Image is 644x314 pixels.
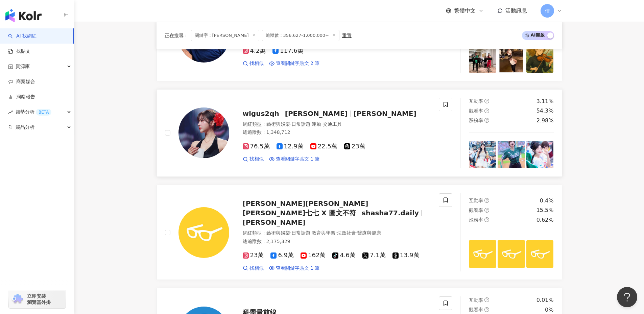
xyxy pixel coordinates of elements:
[536,107,554,115] div: 54.3%
[469,240,496,268] img: post-image
[178,107,229,158] img: KOL Avatar
[526,240,554,268] img: post-image
[8,33,37,40] a: searchAI 找網紅
[266,230,290,236] span: 藝術與娛樂
[243,156,264,163] a: 找相似
[469,98,483,104] span: 互動率
[354,110,416,118] span: [PERSON_NAME]
[469,307,483,312] span: 觀看率
[8,110,13,115] span: rise
[469,118,483,123] span: 漲粉率
[243,129,431,136] div: 總追蹤數 ： 1,348,712
[357,230,381,236] span: 醫療與健康
[484,99,489,103] span: question-circle
[269,60,320,67] a: 查看關鍵字貼文 2 筆
[266,121,290,127] span: 藝術與娛樂
[16,120,34,135] span: 競品分析
[335,230,337,236] span: ·
[157,89,562,177] a: KOL Avatarwlgus2qh[PERSON_NAME][PERSON_NAME]網紅類型：藝術與娛樂·日常話題·運動·交通工具總追蹤數：1,348,71276.5萬12.9萬22.5萬2...
[526,141,554,168] img: post-image
[498,240,525,268] img: post-image
[342,33,352,38] div: 重置
[536,98,554,105] div: 3.11%
[545,306,553,314] div: 0%
[498,141,525,168] img: post-image
[290,121,291,127] span: ·
[5,9,42,22] img: logo
[469,108,483,114] span: 觀看率
[243,199,368,208] span: [PERSON_NAME][PERSON_NAME]
[157,185,562,280] a: KOL Avatar[PERSON_NAME][PERSON_NAME][PERSON_NAME]七七 X 圖文不符shasha77.daily[PERSON_NAME]網紅類型：藝術與娛樂·日...
[165,33,188,38] span: 正在搜尋 ：
[243,218,306,226] span: [PERSON_NAME]
[301,252,326,259] span: 162萬
[356,230,357,236] span: ·
[16,104,51,120] span: 趨勢分析
[617,287,637,307] iframe: Help Scout Beacon - Open
[469,297,483,303] span: 互動率
[484,307,489,312] span: question-circle
[243,60,264,67] a: 找相似
[27,293,51,305] span: 立即安裝 瀏覽器外掛
[454,7,476,15] span: 繁體中文
[310,230,312,236] span: ·
[9,290,66,308] a: chrome extension立即安裝 瀏覽器外掛
[243,252,264,259] span: 23萬
[545,7,550,15] span: 佶
[291,230,310,236] span: 日常話題
[484,297,489,302] span: question-circle
[243,230,431,237] div: 網紅類型 ：
[276,156,320,163] span: 查看關鍵字貼文 1 筆
[469,208,483,213] span: 觀看率
[269,265,320,272] a: 查看關鍵字貼文 1 筆
[276,60,320,67] span: 查看關鍵字貼文 2 筆
[285,110,348,118] span: [PERSON_NAME]
[191,30,259,41] span: 關鍵字：[PERSON_NAME]
[536,207,554,214] div: 15.5%
[291,121,310,127] span: 日常話題
[312,230,335,236] span: 教育與學習
[243,238,431,245] div: 總追蹤數 ： 2,175,329
[312,121,321,127] span: 運動
[469,141,496,168] img: post-image
[323,121,342,127] span: 交通工具
[290,230,291,236] span: ·
[332,252,356,259] span: 4.6萬
[536,117,554,124] div: 2.98%
[484,217,489,222] span: question-circle
[540,197,554,204] div: 0.4%
[16,59,30,74] span: 資源庫
[8,78,35,85] a: 商案媒合
[526,45,554,73] img: post-image
[36,109,51,116] div: BETA
[249,60,264,67] span: 找相似
[243,110,279,118] span: wlgus2qh
[484,198,489,203] span: question-circle
[178,207,229,258] img: KOL Avatar
[243,143,270,150] span: 76.5萬
[269,156,320,163] a: 查看關鍵字貼文 1 筆
[310,121,312,127] span: ·
[337,230,356,236] span: 法政社會
[484,118,489,123] span: question-circle
[270,252,294,259] span: 6.9萬
[392,252,420,259] span: 13.9萬
[498,45,525,73] img: post-image
[8,48,30,55] a: 找貼文
[243,121,431,128] div: 網紅類型 ：
[321,121,323,127] span: ·
[277,143,304,150] span: 12.9萬
[484,108,489,113] span: question-circle
[8,94,35,100] a: 洞察報告
[469,45,496,73] img: post-image
[310,143,337,150] span: 22.5萬
[484,208,489,213] span: question-circle
[344,143,365,150] span: 23萬
[249,265,264,272] span: 找相似
[249,156,264,163] span: 找相似
[272,47,304,54] span: 117.6萬
[469,198,483,203] span: 互動率
[469,217,483,222] span: 漲粉率
[536,296,554,304] div: 0.01%
[276,265,320,272] span: 查看關鍵字貼文 1 筆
